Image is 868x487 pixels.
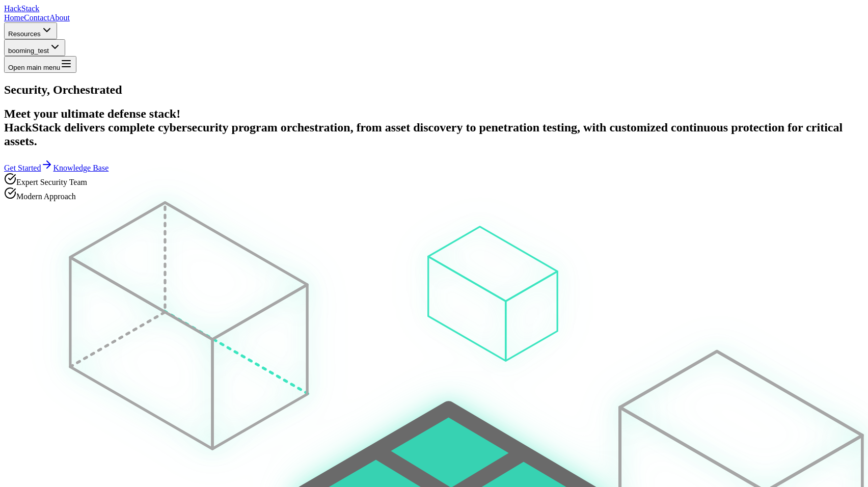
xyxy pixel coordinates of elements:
[4,121,843,148] span: HackStack delivers complete cybersecurity program orchestration, from asset discovery to penetrat...
[8,30,41,38] span: Resources
[4,4,39,13] span: Hack
[53,83,122,96] span: Orchestrated
[4,164,53,172] a: Get Started
[24,13,49,22] a: Contact
[49,13,70,22] a: About
[53,164,108,172] a: Knowledge Base
[4,107,864,148] h2: Meet your ultimate defense
[149,107,180,120] strong: stack!
[4,83,864,97] h1: Security,
[4,22,57,39] button: Resources
[8,47,49,55] span: booming_test
[4,56,76,73] button: Open main menu
[4,173,864,187] div: Expert Security Team
[8,64,60,71] span: Open main menu
[4,187,864,201] div: Modern Approach
[4,4,39,13] a: HackStack
[4,39,65,56] button: booming_test
[21,4,40,13] span: Stack
[4,13,24,22] a: Home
